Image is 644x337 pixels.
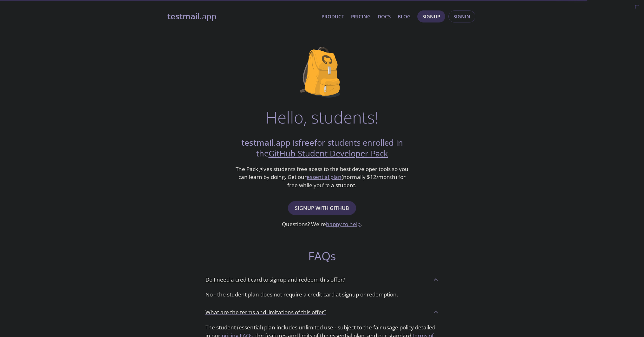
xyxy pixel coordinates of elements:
[167,11,200,22] strong: testmail
[269,148,388,159] a: GitHub Student Developer Pack
[422,12,440,21] span: Signup
[378,12,391,21] a: Docs
[205,276,345,284] p: Do I need a credit card to signup and redeem this offer?
[417,10,445,22] button: Signup
[298,137,314,148] strong: free
[167,11,316,22] a: testmail.app
[448,10,475,22] button: Signin
[241,137,274,148] strong: testmail
[235,165,409,189] h3: The Pack gives students free acess to the best developer tools so you can learn by doing. Get our...
[235,137,409,159] h2: .app is for students enrolled in the
[200,249,444,263] h2: FAQs
[300,47,344,98] img: github-student-backpack.png
[205,308,326,316] p: What are the terms and limitations of this offer?
[282,220,362,228] h3: Questions? We're .
[453,12,470,21] span: Signin
[398,12,411,21] a: Blog
[295,204,349,213] span: Signup with GitHub
[266,108,379,127] h1: Hello, students!
[322,12,344,21] a: Product
[200,271,444,288] div: Do I need a credit card to signup and redeem this offer?
[200,288,444,304] div: Do I need a credit card to signup and redeem this offer?
[326,220,361,228] a: happy to help
[307,173,342,181] a: essential plan
[200,304,444,321] div: What are the terms and limitations of this offer?
[288,201,356,215] button: Signup with GitHub
[205,290,439,299] p: No - the student plan does not require a credit card at signup or redemption.
[351,12,371,21] a: Pricing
